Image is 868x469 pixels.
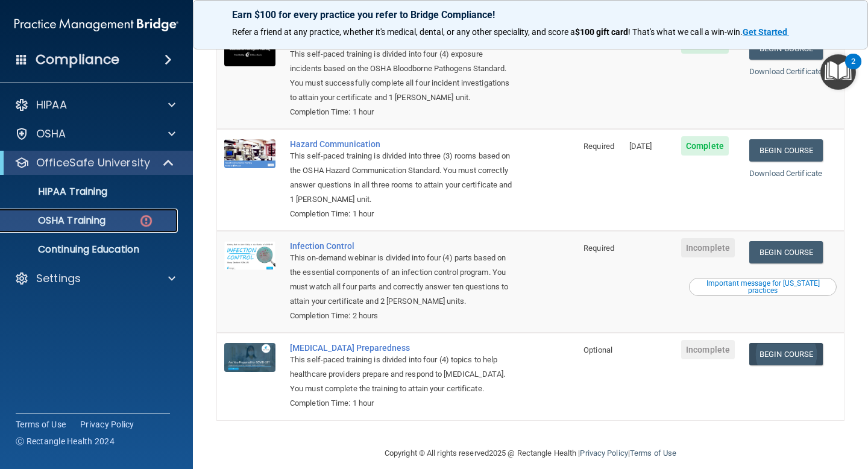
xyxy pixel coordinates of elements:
[16,418,66,430] a: Terms of Use
[743,27,787,37] strong: Get Started
[8,186,107,198] p: HIPAA Training
[583,244,614,253] span: Required
[290,47,516,105] div: This self-paced training is divided into four (4) exposure incidents based on the OSHA Bloodborne...
[628,27,743,37] span: ! That's what we call a win-win.
[681,340,735,359] span: Incomplete
[80,418,134,430] a: Privacy Policy
[36,127,66,141] p: OSHA
[232,9,829,20] p: Earn $100 for every practice you refer to Bridge Compliance!
[749,169,822,178] a: Download Certificate
[681,136,729,156] span: Complete
[290,105,516,119] div: Completion Time: 1 hour
[691,280,835,294] div: Important message for [US_STATE] practices
[36,156,150,170] p: OfficeSafe University
[689,278,837,296] button: Read this if you are a dental practitioner in the state of CA
[583,142,614,151] span: Required
[139,213,154,228] img: danger-circle.6113f641.png
[290,207,516,221] div: Completion Time: 1 hour
[14,98,175,112] a: HIPAA
[851,61,855,77] div: 2
[16,435,115,447] span: Ⓒ Rectangle Health 2024
[290,149,516,207] div: This self-paced training is divided into three (3) rooms based on the OSHA Hazard Communication S...
[630,449,676,458] a: Terms of Use
[575,27,628,37] strong: $100 gift card
[290,241,516,251] a: Infection Control
[583,345,612,354] span: Optional
[290,343,516,353] a: [MEDICAL_DATA] Preparedness
[290,396,516,411] div: Completion Time: 1 hour
[749,241,823,263] a: Begin Course
[749,67,822,76] a: Download Certificate
[580,449,627,458] a: Privacy Policy
[8,215,105,227] p: OSHA Training
[14,13,178,37] img: PMB logo
[629,142,652,151] span: [DATE]
[290,309,516,323] div: Completion Time: 2 hours
[681,238,735,257] span: Incomplete
[820,54,856,90] button: Open Resource Center, 2 new notifications
[290,353,516,396] div: This self-paced training is divided into four (4) topics to help healthcare providers prepare and...
[36,51,119,68] h4: Compliance
[14,127,175,141] a: OSHA
[36,98,67,112] p: HIPAA
[749,139,823,162] a: Begin Course
[749,343,823,365] a: Begin Course
[36,271,81,286] p: Settings
[232,27,575,37] span: Refer a friend at any practice, whether it's medical, dental, or any other speciality, and score a
[14,156,175,170] a: OfficeSafe University
[290,251,516,309] div: This on-demand webinar is divided into four (4) parts based on the essential components of an inf...
[8,244,172,256] p: Continuing Education
[290,139,516,149] a: Hazard Communication
[14,271,175,286] a: Settings
[743,27,789,37] a: Get Started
